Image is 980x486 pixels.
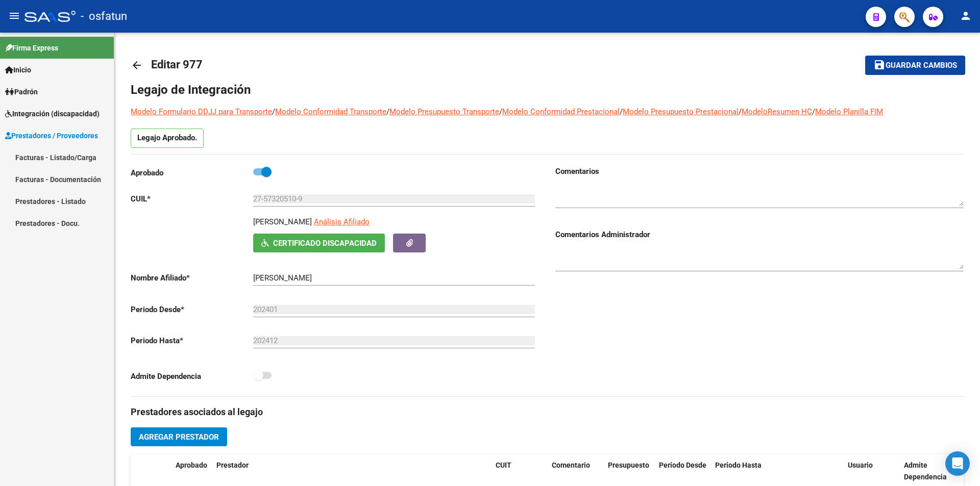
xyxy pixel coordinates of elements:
[555,229,964,240] h3: Comentarios Administrador
[659,461,706,469] span: Periodo Desde
[131,304,253,315] p: Periodo Desde
[81,5,127,28] span: - osfatun
[273,239,377,248] span: Certificado Discapacidad
[742,107,812,116] a: ModeloResumen HC
[131,107,272,116] a: Modelo Formulario DDJJ para Transporte
[5,130,98,141] span: Prestadores / Proveedores
[865,56,965,74] button: Guardar cambios
[608,461,649,469] span: Presupuesto
[131,371,253,382] p: Admite Dependencia
[848,461,873,469] span: Usuario
[216,461,249,469] span: Prestador
[131,82,964,98] h1: Legajo de Integración
[151,58,203,71] span: Editar 977
[314,217,370,226] span: Análisis Afiliado
[5,64,31,75] span: Inicio
[873,59,886,71] mat-icon: save
[253,234,385,252] button: Certificado Discapacidad
[886,61,957,70] span: Guardar cambios
[5,42,58,54] span: Firma Express
[139,432,219,442] span: Agregar Prestador
[131,167,253,178] p: Aprobado
[131,427,227,446] button: Agregar Prestador
[552,461,590,469] span: Comentario
[131,59,143,71] mat-icon: arrow_back
[131,335,253,346] p: Periodo Hasta
[131,193,253,204] p: CUIL
[253,216,312,227] p: [PERSON_NAME]
[389,107,499,116] a: Modelo Presupuesto Transporte
[131,129,204,148] p: Legajo Aprobado.
[176,461,207,469] span: Aprobado
[496,461,511,469] span: CUIT
[275,107,386,116] a: Modelo Conformidad Transporte
[904,461,947,481] span: Admite Dependencia
[960,10,972,22] mat-icon: person
[131,272,253,284] p: Nombre Afiliado
[623,107,739,116] a: Modelo Presupuesto Prestacional
[945,451,970,476] div: Open Intercom Messenger
[555,166,964,177] h3: Comentarios
[131,405,964,419] h3: Prestadores asociados al legajo
[502,107,620,116] a: Modelo Conformidad Prestacional
[715,461,762,469] span: Periodo Hasta
[5,86,38,97] span: Padrón
[8,10,20,22] mat-icon: menu
[5,108,100,119] span: Integración (discapacidad)
[815,107,883,116] a: Modelo Planilla FIM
